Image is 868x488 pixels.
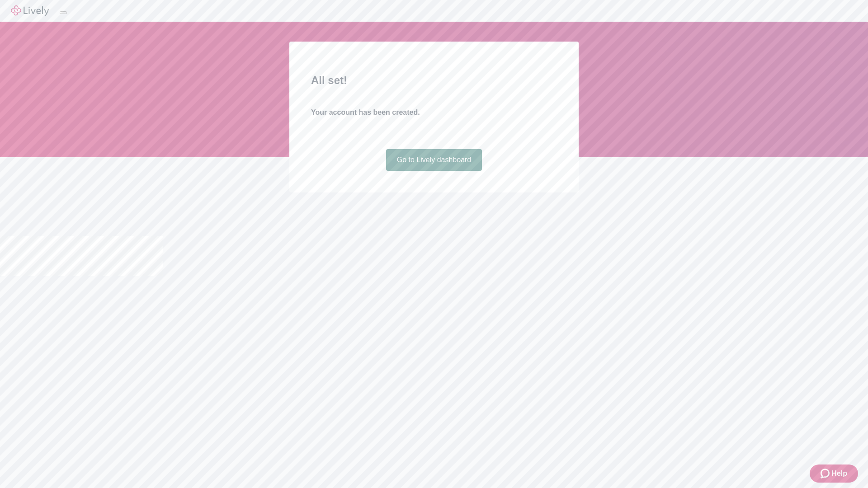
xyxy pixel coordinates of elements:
[831,468,847,479] span: Help
[810,465,858,483] button: Zendesk support iconHelp
[60,11,67,14] button: Log out
[311,107,557,118] h4: Your account has been created.
[386,149,482,171] a: Go to Lively dashboard
[821,468,831,479] svg: Zendesk support icon
[311,72,557,89] h2: All set!
[11,5,49,16] img: Lively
